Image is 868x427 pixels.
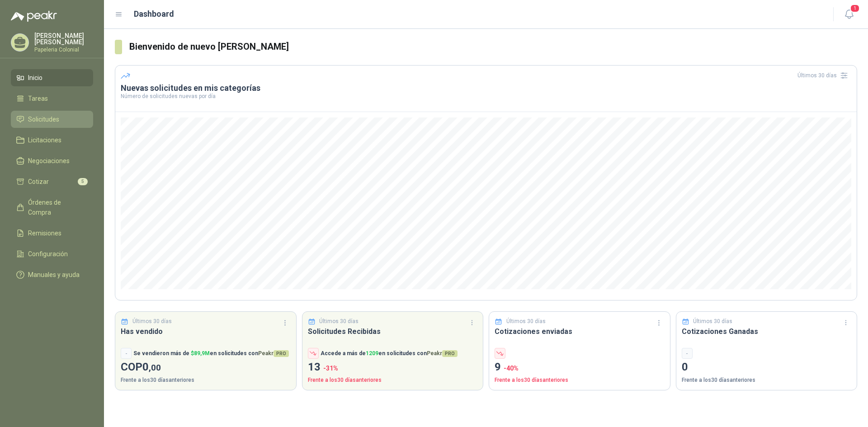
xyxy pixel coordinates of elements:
p: 9 [495,359,665,376]
span: -31 % [323,365,338,372]
p: 13 [308,359,478,376]
h3: Cotizaciones Ganadas [682,326,852,337]
h3: Solicitudes Recibidas [308,326,478,337]
span: Cotizar [28,177,49,187]
span: 0 [142,361,161,373]
button: 1 [841,6,857,23]
a: Tareas [11,90,93,107]
p: Últimos 30 días [506,317,546,326]
h3: Has vendido [121,326,291,337]
p: Se vendieron más de en solicitudes con [133,349,289,358]
div: Últimos 30 días [797,68,851,83]
p: Últimos 30 días [319,317,359,326]
p: 0 [682,359,852,376]
a: Configuración [11,245,93,263]
p: Últimos 30 días [693,317,732,326]
p: Frente a los 30 días anteriores [121,376,291,385]
h3: Nuevas solicitudes en mis categorías [121,83,851,94]
span: 1 [850,4,860,13]
a: Cotizar5 [11,173,93,190]
span: 5 [78,178,88,185]
span: Tareas [28,94,48,103]
span: ,00 [149,362,161,373]
span: 1209 [366,350,378,357]
span: PRO [442,350,458,357]
p: Frente a los 30 días anteriores [308,376,478,385]
span: -40 % [504,365,519,372]
img: Logo peakr [11,11,57,22]
a: Remisiones [11,225,93,242]
a: Licitaciones [11,131,93,149]
span: Peakr [427,350,458,357]
span: Remisiones [28,228,61,238]
p: Número de solicitudes nuevas por día [121,94,851,99]
p: Accede a más de en solicitudes con [321,349,458,358]
h1: Dashboard [134,8,174,20]
div: - [682,348,693,359]
span: Órdenes de Compra [28,197,85,217]
span: Manuales y ayuda [28,270,80,280]
span: $ 89,9M [191,350,210,357]
h3: Cotizaciones enviadas [495,326,665,337]
span: Peakr [258,350,289,357]
p: Frente a los 30 días anteriores [495,376,665,385]
a: Inicio [11,69,93,86]
a: Solicitudes [11,111,93,128]
div: - [121,348,132,359]
a: Negociaciones [11,152,93,169]
p: Últimos 30 días [132,317,172,326]
p: [PERSON_NAME] [PERSON_NAME] [34,33,93,45]
h3: Bienvenido de nuevo [PERSON_NAME] [129,40,857,54]
a: Manuales y ayuda [11,266,93,283]
span: Solicitudes [28,114,59,124]
p: Frente a los 30 días anteriores [682,376,852,385]
p: Papeleria Colonial [34,47,93,52]
p: COP [121,359,291,376]
a: Órdenes de Compra [11,194,93,221]
span: Negociaciones [28,156,70,166]
span: Configuración [28,249,68,259]
span: Licitaciones [28,135,61,145]
span: Inicio [28,73,42,83]
span: PRO [274,350,289,357]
